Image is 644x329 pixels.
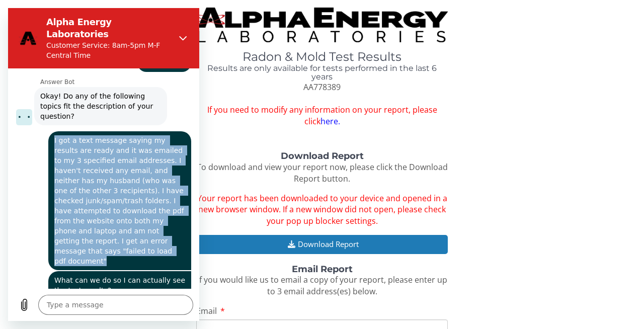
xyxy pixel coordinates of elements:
span: Okay! Do any of the following topics fit the description of your question? [28,79,157,117]
span: What can we do so I can actually see the test results? [42,263,181,291]
img: TightCrop.jpg [196,8,448,42]
button: Download Report [196,235,448,254]
button: Upload file [6,287,26,307]
iframe: Messaging window [8,8,199,321]
span: I got a text message saying my results are ready and it was emailed to my 3 specified email addre... [42,123,181,262]
p: Customer Service: 8am-5pm M-F Central Time [38,32,161,52]
span: To download and view your report now, please click the Download Report button. [197,161,448,184]
h4: Results are only available for tests performed in the last 6 years [196,64,448,81]
span: Your report has been downloaded to your device and opened in a new browser window. If a new windo... [197,193,447,227]
h1: Radon & Mold Test Results [196,50,448,63]
span: AA778389 [303,81,341,93]
span: If you would like us to email a copy of your report, please enter up to 3 email address(es) below. [197,274,447,297]
strong: Email Report [292,264,353,275]
h2: Alpha Energy Laboratories [38,8,161,32]
strong: Download Report [281,150,364,161]
p: Answer Bot [32,70,191,78]
span: Email [196,305,217,316]
span: If you need to modify any information on your report, please click [196,104,448,127]
button: Close [165,20,185,40]
a: here. [320,116,340,127]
